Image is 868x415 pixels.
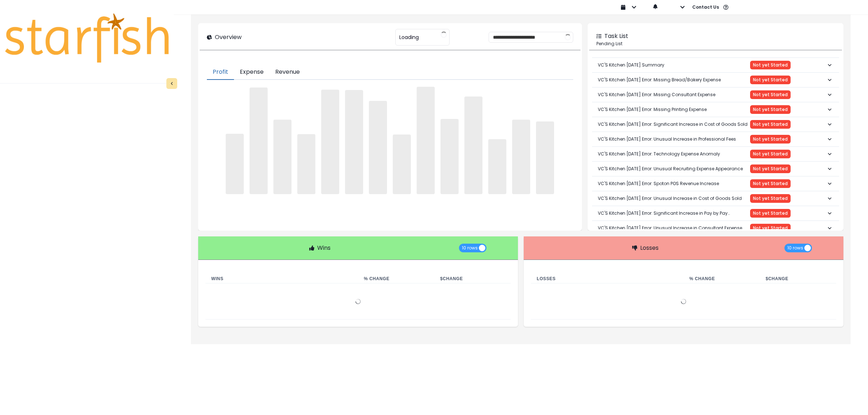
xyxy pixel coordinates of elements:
[399,30,419,45] span: Loading
[598,219,742,237] p: VC'S Kitchen [DATE] Error: Unusual Increase in Consultant Expense
[753,122,788,127] span: Not yet Started
[207,65,234,80] button: Profit
[369,101,387,194] span: ‌
[598,145,720,163] p: VC'S Kitchen [DATE] Error: Technology Expense Anomaly
[592,117,839,132] button: VC'S Kitchen [DATE] Error: Significant Increase in Cost of Goods SoldNot yet Started
[598,130,736,148] p: VC'S Kitchen [DATE] Error: Unusual Increase in Professional Fees
[531,274,684,283] th: Losses
[604,32,628,40] p: Task List
[345,90,363,194] span: ‌
[297,134,315,194] span: ‌
[417,87,435,194] span: ‌
[250,87,268,194] span: ‌
[592,73,839,87] button: VC'S Kitchen [DATE] Error: Missing Bread/Bakery ExpenseNot yet Started
[592,132,839,146] button: VC'S Kitchen [DATE] Error: Unusual Increase in Professional FeesNot yet Started
[215,33,242,42] p: Overview
[753,77,788,82] span: Not yet Started
[598,86,715,104] p: VC'S Kitchen [DATE] Error: Missing Consultant Expense
[753,166,788,171] span: Not yet Started
[787,244,803,252] span: 10 rows
[536,121,554,194] span: ‌
[598,189,742,208] p: VC'S Kitchen [DATE] Error: Unusual Increase in Cost of Goods Sold
[598,204,750,222] p: VC'S Kitchen [DATE] Error: Significant Increase in Pay by Pay Insurance
[598,160,743,178] p: VC'S Kitchen [DATE] Error: Unusual Recruiting Expense Appearance
[592,87,839,102] button: VC'S Kitchen [DATE] Error: Missing Consultant ExpenseNot yet Started
[598,175,719,193] p: VC'S Kitchen [DATE] Error: Spoton POS Revenue Increase
[684,274,760,283] th: % Change
[358,274,434,283] th: % Change
[464,97,482,194] span: ‌
[598,115,748,133] p: VC'S Kitchen [DATE] Error: Significant Increase in Cost of Goods Sold
[234,65,269,80] button: Expense
[441,119,459,194] span: ‌
[753,151,788,157] span: Not yet Started
[753,196,788,201] span: Not yet Started
[753,63,788,68] span: Not yet Started
[488,139,506,194] span: ‌
[592,102,839,117] button: VC'S Kitchen [DATE] Error: Missing Printing ExpenseNot yet Started
[462,244,478,252] span: 10 rows
[753,226,788,231] span: Not yet Started
[592,206,839,221] button: VC'S Kitchen [DATE] Error: Significant Increase in Pay by Pay InsuranceNot yet Started
[321,90,339,194] span: ‌
[598,71,721,89] p: VC'S Kitchen [DATE] Error: Missing Bread/Bakery Expense
[592,176,839,191] button: VC'S Kitchen [DATE] Error: Spoton POS Revenue IncreaseNot yet Started
[592,58,839,72] button: VC'S Kitchen [DATE] SummaryNot yet Started
[512,120,530,194] span: ‌
[592,147,839,161] button: VC'S Kitchen [DATE] Error: Technology Expense AnomalyNot yet Started
[592,162,839,176] button: VC'S Kitchen [DATE] Error: Unusual Recruiting Expense AppearanceNot yet Started
[753,92,788,97] span: Not yet Started
[273,120,292,194] span: ‌
[760,274,836,283] th: $ Change
[598,100,707,119] p: VC'S Kitchen [DATE] Error: Missing Printing Expense
[592,191,839,206] button: VC'S Kitchen [DATE] Error: Unusual Increase in Cost of Goods SoldNot yet Started
[226,134,244,194] span: ‌
[753,107,788,112] span: Not yet Started
[393,134,411,194] span: ‌
[317,244,331,252] p: Wins
[753,181,788,186] span: Not yet Started
[640,244,659,252] p: Losses
[596,40,835,47] p: Pending List
[592,221,839,235] button: VC'S Kitchen [DATE] Error: Unusual Increase in Consultant ExpenseNot yet Started
[753,211,788,216] span: Not yet Started
[269,65,306,80] button: Revenue
[753,137,788,142] span: Not yet Started
[598,56,664,74] p: VC'S Kitchen [DATE] Summary
[205,274,358,283] th: Wins
[434,274,511,283] th: $ Change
